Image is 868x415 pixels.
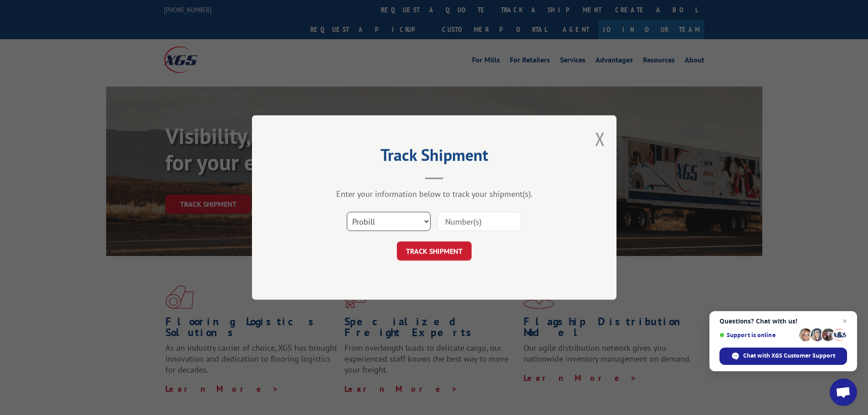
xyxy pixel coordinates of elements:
[595,127,605,151] button: Close modal
[397,241,472,261] button: TRACK SHIPMENT
[743,352,835,360] span: Chat with XGS Customer Support
[298,149,571,166] h2: Track Shipment
[830,379,857,406] div: Open chat
[298,189,571,199] div: Enter your information below to track your shipment(s).
[719,348,847,365] div: Chat with XGS Customer Support
[437,212,521,231] input: Number(s)
[719,318,847,325] span: Questions? Chat with us!
[719,332,796,338] span: Support is online
[839,316,850,327] span: Close chat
